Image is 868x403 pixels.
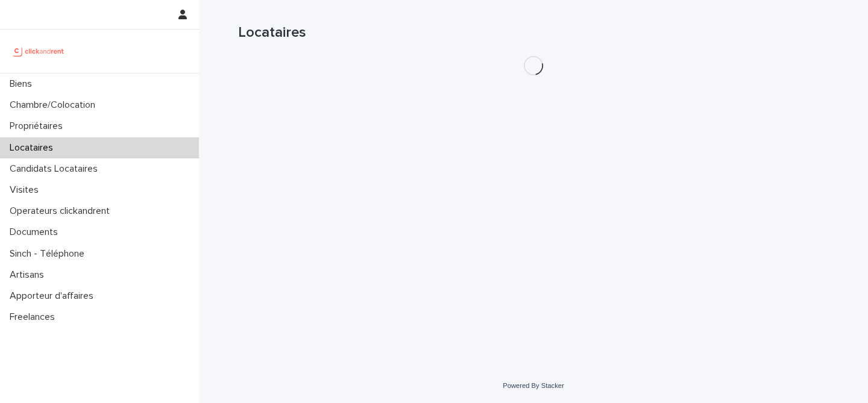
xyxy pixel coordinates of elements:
[5,78,42,90] p: Biens
[5,269,54,281] p: Artisans
[5,120,72,132] p: Propriétaires
[503,382,564,389] a: Powered By Stacker
[5,163,107,175] p: Candidats Locataires
[10,39,68,63] img: UCB0brd3T0yccxBKYDjQ
[5,99,105,111] p: Chambre/Colocation
[5,226,68,238] p: Documents
[5,184,48,196] p: Visites
[5,248,94,260] p: Sinch - Téléphone
[5,311,64,323] p: Freelances
[5,142,63,154] p: Locataires
[5,205,119,217] p: Operateurs clickandrent
[5,290,103,302] p: Apporteur d'affaires
[238,24,829,42] h1: Locataires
